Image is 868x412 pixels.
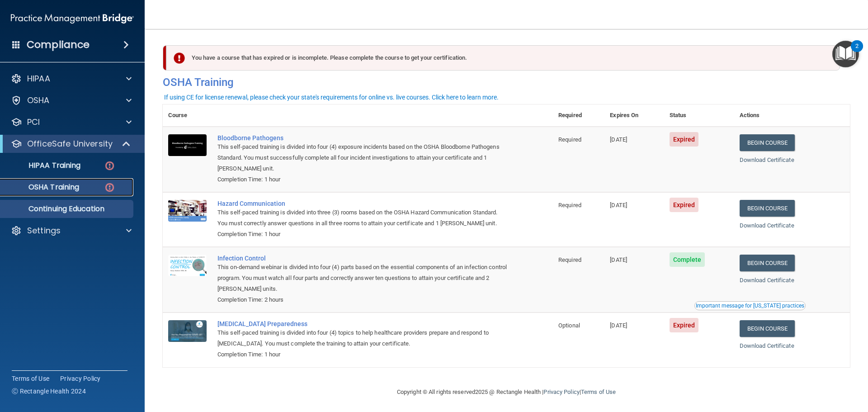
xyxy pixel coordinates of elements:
[6,204,129,213] p: Continuing Education
[664,104,734,127] th: Status
[558,202,581,208] span: Required
[27,138,113,149] p: OfficeSafe University
[12,374,49,383] a: Terms of Use
[27,38,90,51] h4: Compliance
[163,76,850,89] h4: OSHA Training
[341,378,671,407] div: Copyright © All rights reserved 2025 @ Rectangle Health | |
[217,327,508,349] div: This self-paced training is divided into four (4) topics to help healthcare providers prepare and...
[670,132,699,147] span: Expired
[694,301,806,310] button: Read this if you are a dental practitioner in the state of CA
[670,252,705,267] span: Complete
[6,161,80,170] p: HIPAA Training
[11,95,132,106] a: OSHA
[27,73,50,84] p: HIPAA
[740,342,794,349] a: Download Certificate
[217,200,508,207] a: Hazard Communication
[217,349,508,360] div: Completion Time: 1 hour
[217,134,508,142] a: Bloodborne Pathogens
[12,387,86,396] span: Ⓒ Rectangle Health 2024
[60,374,101,383] a: Privacy Policy
[6,183,79,192] p: OSHA Training
[740,222,794,229] a: Download Certificate
[11,9,134,28] img: PMB logo
[27,225,61,236] p: Settings
[610,136,627,143] span: [DATE]
[670,318,699,332] span: Expired
[27,117,40,128] p: PCI
[104,160,115,171] img: danger-circle.6113f641.png
[163,104,212,127] th: Course
[740,200,795,217] a: Begin Course
[558,256,581,263] span: Required
[217,207,508,229] div: This self-paced training is divided into three (3) rooms based on the OSHA Hazard Communication S...
[610,322,627,329] span: [DATE]
[740,320,795,337] a: Begin Course
[558,322,580,329] span: Optional
[166,45,840,71] div: You have a course that has expired or is incomplete. Please complete the course to get your certi...
[734,104,850,127] th: Actions
[740,134,795,151] a: Begin Course
[217,174,508,185] div: Completion Time: 1 hour
[855,46,859,58] div: 2
[543,388,579,395] a: Privacy Policy
[610,256,627,263] span: [DATE]
[27,95,50,106] p: OSHA
[740,255,795,271] a: Begin Course
[670,198,699,212] span: Expired
[740,277,794,284] a: Download Certificate
[164,94,499,100] div: If using CE for license renewal, please check your state's requirements for online vs. live cours...
[217,262,508,294] div: This on-demand webinar is divided into four (4) parts based on the essential components of an inf...
[163,93,500,102] button: If using CE for license renewal, please check your state's requirements for online vs. live cours...
[558,136,581,143] span: Required
[11,117,132,128] a: PCI
[217,229,508,240] div: Completion Time: 1 hour
[11,138,131,149] a: OfficeSafe University
[11,225,132,236] a: Settings
[610,202,627,208] span: [DATE]
[217,255,508,262] a: Infection Control
[553,104,604,127] th: Required
[11,73,132,84] a: HIPAA
[217,294,508,305] div: Completion Time: 2 hours
[604,104,664,127] th: Expires On
[217,142,508,174] div: This self-paced training is divided into four (4) exposure incidents based on the OSHA Bloodborne...
[581,388,616,395] a: Terms of Use
[217,320,508,327] a: [MEDICAL_DATA] Preparedness
[104,182,115,193] img: danger-circle.6113f641.png
[174,52,185,64] img: exclamation-circle-solid-danger.72ef9ffc.png
[740,156,794,163] a: Download Certificate
[832,41,859,67] button: Open Resource Center, 2 new notifications
[696,303,804,308] div: Important message for [US_STATE] practices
